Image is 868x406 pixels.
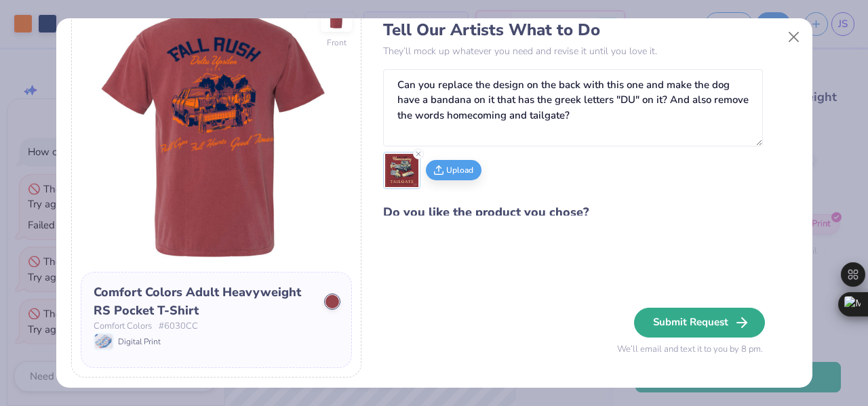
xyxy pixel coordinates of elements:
[634,308,765,338] button: Submit Request
[617,343,763,357] span: We’ll email and text it to you by 8 pm.
[118,336,161,348] span: Digital Print
[95,334,113,349] img: Digital Print
[94,283,315,320] div: Comfort Colors Adult Heavyweight RS Pocket T-Shirt
[383,203,763,222] h4: Do you like the product you chose?
[426,160,481,180] button: Upload
[94,320,152,333] span: Comfort Colors
[383,20,763,40] h3: Tell Our Artists What to Do
[383,44,763,58] p: They’ll mock up whatever you need and revise it until you love it.
[81,1,352,272] img: Back
[327,37,347,49] div: Front
[159,320,198,333] span: # 6030CC
[781,24,806,50] button: Close
[383,69,763,146] textarea: Can you replace the design on the back with this one and make the dog have a bandana on it that h...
